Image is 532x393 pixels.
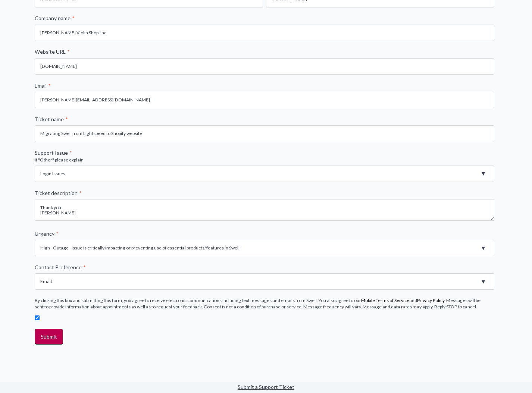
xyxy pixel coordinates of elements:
span: Company name [35,15,71,21]
legend: By clicking this box and submitting this form, you agree to receive electronic communications inc... [35,297,497,310]
span: Ticket description [35,190,78,196]
a: Privacy Policy [417,298,444,303]
legend: If "Other" please explain [35,157,497,163]
textarea: We have an annual subscription with Swell. We have just moved our website from Lightspeed eCom to... [35,199,494,221]
span: Support Issue [35,150,68,156]
span: Contact Preference [35,264,82,270]
input: Submit [35,329,63,345]
a: Submit a Support Ticket [238,384,294,390]
span: Website URL [35,48,66,55]
span: Email [35,82,47,89]
a: Mobile Terms of Service [361,298,409,303]
span: Ticket name [35,116,64,122]
span: Urgency [35,230,54,237]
